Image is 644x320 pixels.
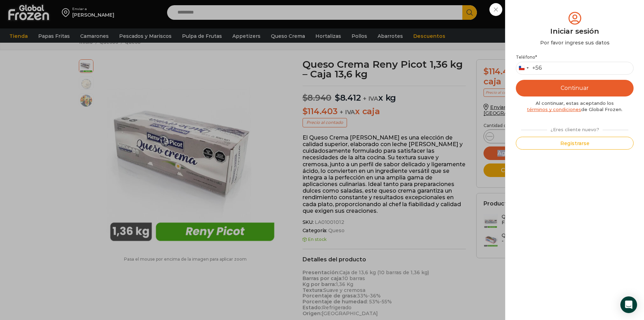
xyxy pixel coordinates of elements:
div: Iniciar sesión [516,26,634,36]
button: Selected country [516,62,542,74]
div: Open Intercom Messenger [620,296,637,313]
div: Por favor ingrese sus datos [516,39,634,46]
div: +56 [532,65,542,72]
img: tabler-icon-user-circle.svg [567,10,583,26]
button: Continuar [516,80,634,96]
button: Registrarse [516,137,634,150]
a: términos y condiciones [527,107,581,112]
div: Al continuar, estas aceptando los de Global Frozen. [516,100,634,113]
div: ¿Eres cliente nuevo? [518,124,631,133]
label: Teléfono [516,54,634,60]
